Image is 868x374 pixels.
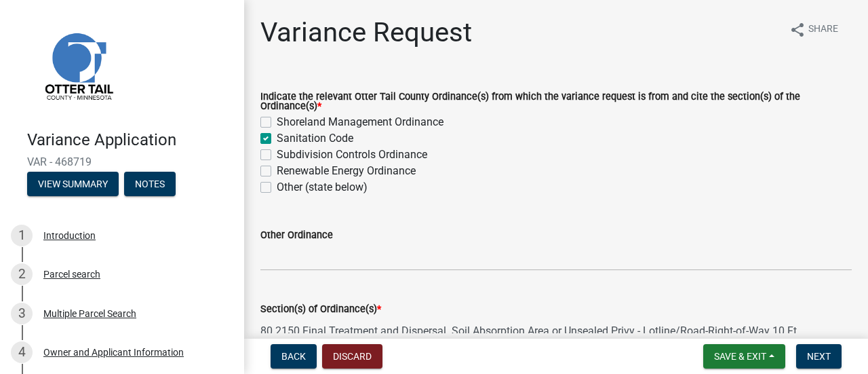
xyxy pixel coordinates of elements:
[271,344,317,369] button: Back
[778,16,849,43] button: shareShare
[27,14,129,116] img: Otter Tail County, Minnesota
[11,263,33,285] div: 2
[11,303,33,324] div: 3
[43,231,96,240] div: Introduction
[281,351,306,362] span: Back
[260,305,381,314] label: Section(s) of Ordinance(s)
[43,348,184,357] div: Owner and Applicant Information
[277,147,427,163] label: Subdivision Controls Ordinance
[124,172,176,196] button: Notes
[277,179,368,195] label: Other (state below)
[703,344,785,369] button: Save & Exit
[43,269,100,279] div: Parcel search
[322,344,382,369] button: Discard
[27,179,119,190] wm-modal-confirm: Summary
[260,16,472,49] h1: Variance Request
[789,22,806,38] i: share
[27,172,119,196] button: View Summary
[27,155,217,168] span: VAR - 468719
[714,351,766,362] span: Save & Exit
[43,309,136,318] div: Multiple Parcel Search
[124,179,176,190] wm-modal-confirm: Notes
[260,92,852,112] label: Indicate the relevant Otter Tail County Ordinance(s) from which the variance request is from and ...
[27,130,233,150] h4: Variance Application
[277,130,353,147] label: Sanitation Code
[808,22,838,38] span: Share
[807,351,831,362] span: Next
[796,344,842,369] button: Next
[260,231,333,240] label: Other Ordinance
[277,114,443,130] label: Shoreland Management Ordinance
[277,163,416,179] label: Renewable Energy Ordinance
[11,225,33,246] div: 1
[11,341,33,363] div: 4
